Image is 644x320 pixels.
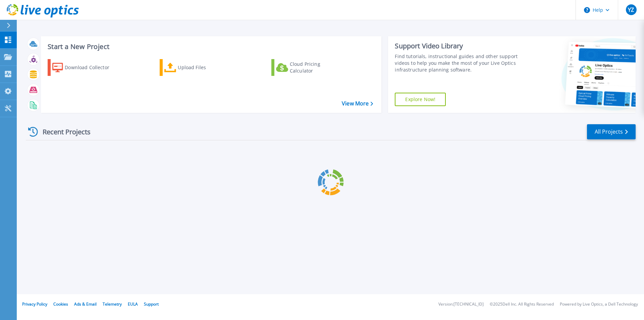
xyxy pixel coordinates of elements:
li: Version: [TECHNICAL_ID] [438,302,484,307]
a: Upload Files [160,59,234,76]
a: All Projects [587,124,636,139]
a: Privacy Policy [22,301,47,307]
a: Explore Now! [395,93,446,106]
a: Support [144,301,159,307]
li: © 2025 Dell Inc. All Rights Reserved [490,302,554,307]
h3: Start a New Project [48,43,373,50]
div: Upload Files [178,61,231,74]
div: Find tutorials, instructional guides and other support videos to help you make the most of your L... [395,53,521,73]
a: Ads & Email [74,301,97,307]
a: Cookies [53,301,68,307]
div: Recent Projects [26,124,100,140]
a: EULA [128,301,138,307]
div: Download Collector [65,61,118,74]
a: View More [342,100,373,107]
a: Telemetry [103,301,122,307]
div: Cloud Pricing Calculator [290,61,343,74]
div: Support Video Library [395,42,521,50]
a: Cloud Pricing Calculator [271,59,346,76]
li: Powered by Live Optics, a Dell Technology [560,302,638,307]
a: Download Collector [48,59,122,76]
span: YZ [628,7,634,12]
